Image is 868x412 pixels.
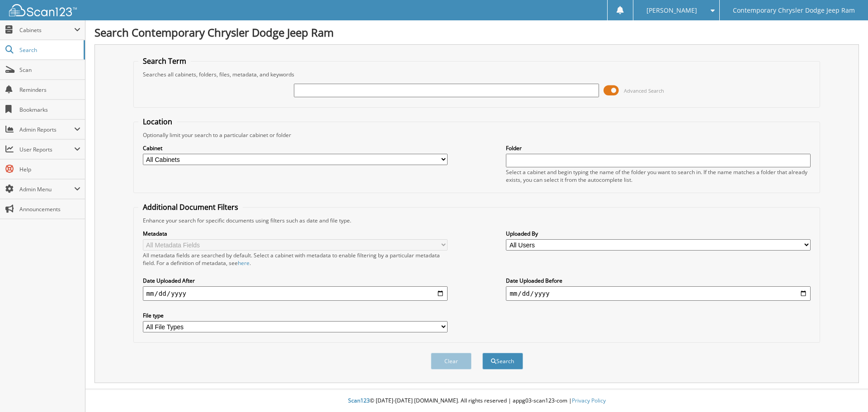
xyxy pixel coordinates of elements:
[733,8,855,13] span: Contemporary Chrysler Dodge Jeep Ram
[19,205,80,213] span: Announcements
[19,86,80,94] span: Reminders
[143,144,448,152] label: Cabinet
[19,185,74,193] span: Admin Menu
[94,25,859,40] h1: Search Contemporary Chrysler Dodge Jeep Ram
[431,353,472,369] button: Clear
[572,397,606,404] a: Privacy Policy
[19,166,80,173] span: Help
[143,230,448,237] label: Metadata
[19,26,74,34] span: Cabinets
[646,8,697,13] span: [PERSON_NAME]
[138,217,816,224] div: Enhance your search for specific documents using filters such as date and file type.
[348,397,370,404] span: Scan123
[482,353,523,369] button: Search
[143,312,448,319] label: File type
[143,251,448,267] div: All metadata fields are searched by default. Select a cabinet with metadata to enable filtering b...
[19,146,74,153] span: User Reports
[506,144,811,152] label: Folder
[138,202,243,212] legend: Additional Document Filters
[138,56,191,66] legend: Search Term
[19,106,80,114] span: Bookmarks
[506,168,811,184] div: Select a cabinet and begin typing the name of the folder you want to search in. If the name match...
[9,4,77,16] img: scan123-logo-white.svg
[506,286,811,301] input: end
[143,277,448,284] label: Date Uploaded After
[823,369,868,412] iframe: Chat Widget
[138,131,816,139] div: Optionally limit your search to a particular cabinet or folder
[138,71,816,78] div: Searches all cabinets, folders, files, metadata, and keywords
[19,126,74,133] span: Admin Reports
[19,46,79,54] span: Search
[19,66,80,74] span: Scan
[85,390,868,412] div: © [DATE]-[DATE] [DOMAIN_NAME]. All rights reserved | appg03-scan123-com |
[238,259,250,267] a: here
[143,286,448,301] input: start
[506,277,811,284] label: Date Uploaded Before
[506,230,811,237] label: Uploaded By
[138,117,177,127] legend: Location
[624,87,664,94] span: Advanced Search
